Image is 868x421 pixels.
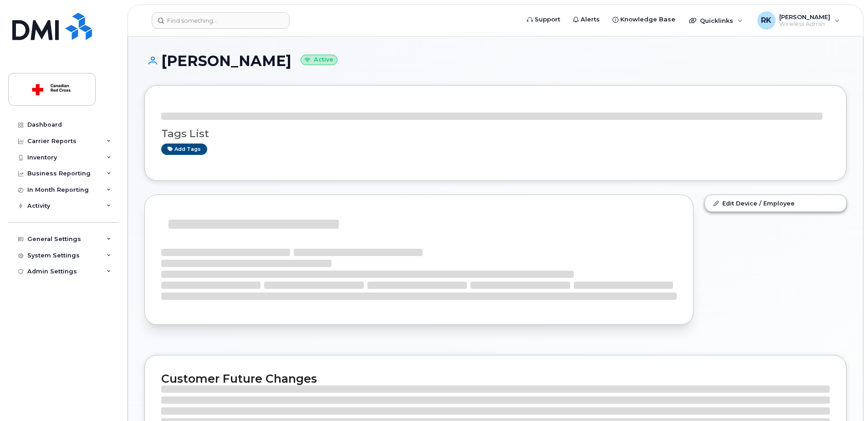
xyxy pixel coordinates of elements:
h3: Tags List [161,128,830,139]
h2: Customer Future Changes [161,372,830,385]
h1: [PERSON_NAME] [144,53,847,69]
small: Active [301,55,337,65]
a: Edit Device / Employee [705,195,846,211]
a: Add tags [161,144,207,155]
